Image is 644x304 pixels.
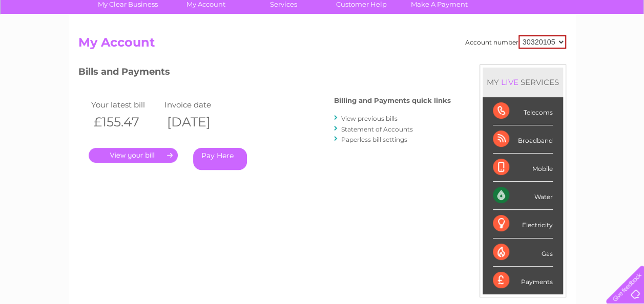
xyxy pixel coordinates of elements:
[162,112,236,133] th: [DATE]
[493,154,553,182] div: Mobile
[489,44,512,51] a: Energy
[78,64,451,82] h3: Bills and Payments
[341,115,398,122] a: View previous bills
[464,44,483,51] a: Water
[483,68,563,97] div: MY SERVICES
[341,136,407,143] a: Paperless bill settings
[493,125,553,154] div: Broadband
[610,44,634,51] a: Log out
[89,98,162,112] td: Your latest bill
[499,77,521,87] div: LIVE
[493,210,553,238] div: Electricity
[493,238,553,267] div: Gas
[193,148,247,170] a: Pay Here
[80,6,565,50] div: Clear Business is a trading name of Verastar Limited (registered in [GEOGRAPHIC_DATA] No. 3667643...
[465,35,566,49] div: Account number
[78,35,566,55] h2: My Account
[518,44,549,51] a: Telecoms
[23,27,75,58] img: logo.png
[162,98,236,112] td: Invoice date
[451,5,522,18] a: 0333 014 3131
[493,182,553,210] div: Water
[493,267,553,294] div: Payments
[555,44,570,51] a: Blog
[334,97,451,104] h4: Billing and Payments quick links
[493,97,553,125] div: Telecoms
[89,148,178,163] a: .
[576,44,601,51] a: Contact
[341,125,413,133] a: Statement of Accounts
[89,112,162,133] th: £155.47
